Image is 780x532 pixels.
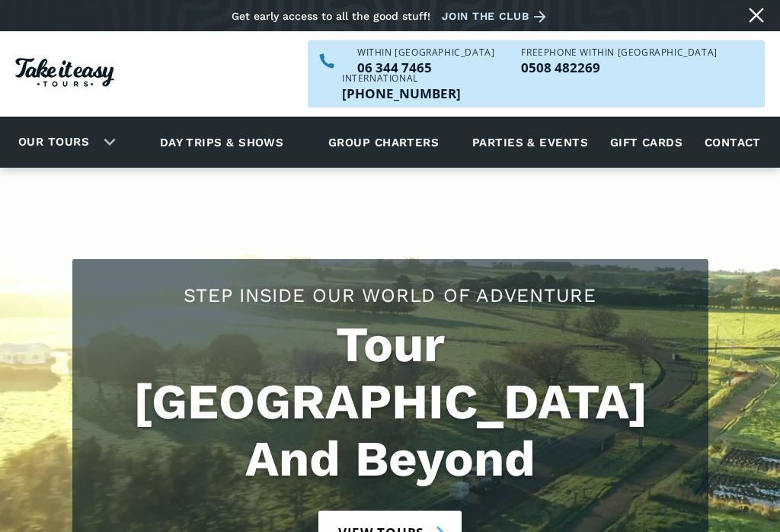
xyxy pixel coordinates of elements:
a: Day trips & shows [141,121,303,163]
p: 06 344 7465 [357,61,494,74]
p: [PHONE_NUMBER] [342,87,461,100]
a: Close message [744,3,769,27]
a: Homepage [15,50,114,98]
a: Group charters [309,121,458,163]
div: Freephone WITHIN [GEOGRAPHIC_DATA] [521,48,717,57]
div: Get early access to all the good stuff! [232,10,430,22]
a: Our tours [7,124,101,160]
p: 0508 482269 [521,61,717,74]
div: WITHIN [GEOGRAPHIC_DATA] [357,48,494,57]
a: Contact [697,121,769,163]
h1: Tour [GEOGRAPHIC_DATA] And Beyond [88,316,693,488]
a: Gift cards [603,121,691,163]
div: International [342,74,461,83]
h2: Step Inside Our World Of Adventure [88,282,693,309]
img: Take it easy Tours logo [15,58,114,87]
a: Call us within NZ on 063447465 [357,61,494,74]
a: Call us freephone within NZ on 0508482269 [521,61,717,74]
a: Call us outside of NZ on +6463447465 [342,87,461,100]
a: Parties & events [465,121,596,163]
a: Join the club [442,7,551,26]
